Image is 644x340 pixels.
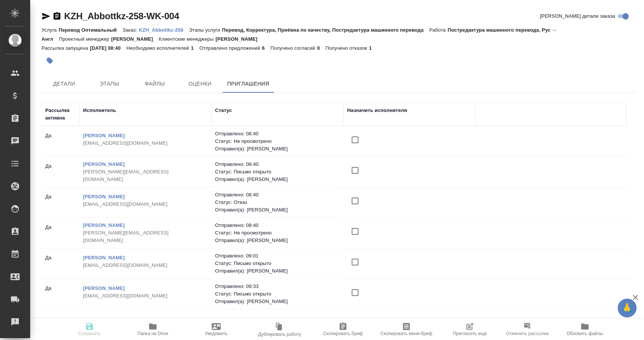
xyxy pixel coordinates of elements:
[215,222,340,229] p: Отправлено: 08:40
[46,79,82,89] span: Детали
[159,36,216,42] p: Клиентские менеджеры
[317,45,325,51] p: 0
[215,298,340,305] p: Отправил(а): [PERSON_NAME]
[83,194,125,199] a: [PERSON_NAME]
[215,290,340,298] p: Статус: Письмо открыто
[83,222,125,228] a: [PERSON_NAME]
[111,36,159,42] p: [PERSON_NAME]
[41,27,58,33] p: Услуга
[215,107,232,114] div: Статус
[83,201,207,208] p: [EMAIL_ADDRESS][DOMAIN_NAME]
[83,229,207,244] p: [PERSON_NAME][EMAIL_ADDRESS][DOMAIN_NAME]
[215,206,340,214] p: Отправил(а): [PERSON_NAME]
[90,45,126,51] p: [DATE] 08:40
[83,255,125,260] a: [PERSON_NAME]
[91,79,128,89] span: Этапы
[52,12,61,21] button: Скопировать ссылку
[83,285,125,291] a: [PERSON_NAME]
[199,45,262,51] p: Отправлено предложений
[215,237,340,244] p: Отправил(а): [PERSON_NAME]
[126,45,191,51] p: Необходимо исполнителей
[215,145,340,153] p: Отправил(а): [PERSON_NAME]
[83,107,116,114] div: Исполнитель
[271,45,317,51] p: Получено согласий
[540,12,615,20] span: [PERSON_NAME] детали заказа
[83,161,125,167] a: [PERSON_NAME]
[139,27,189,33] p: KZH_Abbottkz-258
[41,45,90,51] p: Рассылка запущена
[215,191,340,199] p: Отправлено: 08:40
[369,45,377,51] p: 1
[215,161,340,168] p: Отправлено: 08:40
[41,52,58,69] button: Добавить тэг
[215,283,340,290] p: Отправлено: 09:33
[215,267,340,275] p: Отправил(а): [PERSON_NAME]
[618,299,636,317] button: 🙏
[222,27,429,33] p: Перевод, Корректура, Приёмка по качеству, Постредактура машинного перевода
[215,168,340,176] p: Статус: Письмо открыто
[41,12,51,21] button: Скопировать ссылку для ЯМессенджера
[215,252,340,260] p: Отправлено: 09:01
[83,139,207,147] p: [EMAIL_ADDRESS][DOMAIN_NAME]
[41,189,79,216] td: Да
[215,130,340,138] p: Отправлено: 08:40
[59,36,111,42] p: Проектный менеджер
[215,199,340,206] p: Статус: Отказ
[553,319,616,340] button: Файлы из папки out будут заново скопированы с заменой в папку in для следующей работ(-ы), где ест...
[137,79,173,89] span: Файлы
[215,138,340,145] p: Статус: Не просмотрено
[215,229,340,237] p: Статус: Не просмотрено
[41,128,79,155] td: Да
[215,260,340,267] p: Статус: Письмо открыто
[83,262,207,269] p: [EMAIL_ADDRESS][DOMAIN_NAME]
[64,11,179,21] a: KZH_Abbottkz-258-WK-004
[429,27,448,33] p: Работа
[139,26,189,33] a: KZH_Abbottkz-258
[262,45,270,51] p: 6
[621,300,633,316] span: 🙏
[191,45,199,51] p: 1
[227,79,269,89] span: Приглашения
[41,281,79,307] td: Да
[45,107,75,122] div: Рассылка активна
[215,36,263,42] p: [PERSON_NAME]
[83,292,207,300] p: [EMAIL_ADDRESS][DOMAIN_NAME]
[41,250,79,277] td: Да
[122,27,138,33] p: Заказ:
[83,133,125,138] a: [PERSON_NAME]
[347,107,407,114] div: Назначить исполнителя
[182,79,218,89] span: Оценки
[58,27,122,33] p: Перевод Оптимальный
[41,159,79,185] td: Да
[215,176,340,183] p: Отправил(а): [PERSON_NAME]
[189,27,222,33] p: Этапы услуги
[326,45,369,51] p: Получено отказов
[83,168,207,183] p: [PERSON_NAME][EMAIL_ADDRESS][DOMAIN_NAME]
[41,220,79,246] td: Да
